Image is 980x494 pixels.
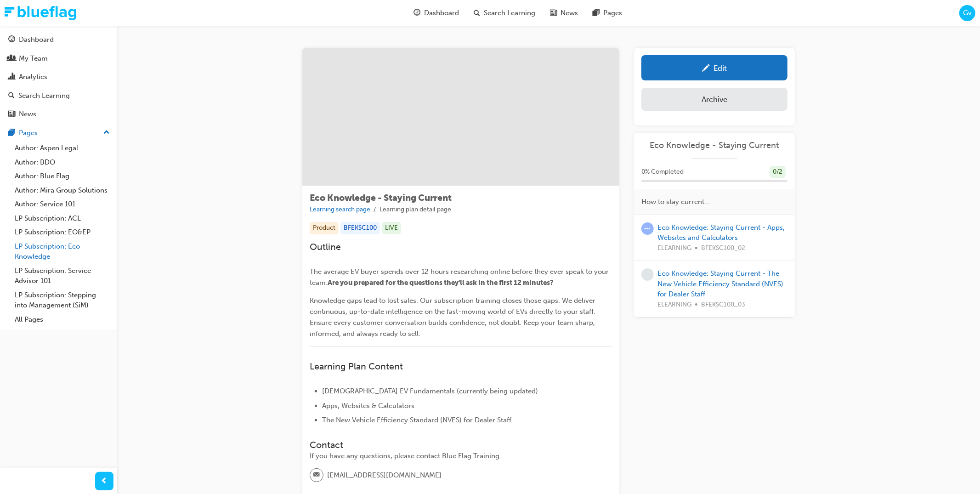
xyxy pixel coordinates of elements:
[657,223,785,242] a: Eco Knowledge: Staying Current - Apps, Websites and Calculators
[593,7,600,19] span: pages-icon
[11,312,113,327] a: All Pages
[310,440,612,450] h3: Contact
[19,109,36,119] div: News
[406,4,466,23] a: guage-iconDashboard
[641,88,787,111] button: Archive
[4,106,113,123] a: News
[19,34,54,45] div: Dashboard
[8,110,15,119] span: news-icon
[101,476,108,487] span: prev-icon
[11,264,113,288] a: LP Subscription: Service Advisor 101
[8,129,15,137] span: pages-icon
[702,64,710,74] span: pencil-icon
[4,87,113,104] a: Search Learning
[641,268,654,281] span: learningRecordVerb_NONE-icon
[310,242,341,252] span: Outline
[19,53,48,64] div: My Team
[310,451,612,461] div: If you have any questions, please contact Blue Flag Training.
[382,222,401,234] div: LIVE
[310,205,370,213] a: Learning search page
[11,183,113,198] a: Author: Mira Group Solutions
[310,193,452,203] span: Eco Knowledge - Staying Current
[310,361,403,372] span: Learning Plan Content
[310,267,611,287] span: The average EV buyer spends over 12 hours researching online before they ever speak to your team.
[8,55,15,63] span: people-icon
[657,300,691,310] span: ELEARNING
[585,4,629,23] a: pages-iconPages
[19,128,38,138] div: Pages
[963,8,972,18] span: Gv
[5,6,76,20] img: Trak
[424,8,459,18] span: Dashboard
[11,225,113,239] a: LP Subscription: EO&EP
[4,125,113,142] button: Pages
[466,4,543,23] a: search-iconSearch Learning
[657,243,691,254] span: ELEARNING
[8,73,15,81] span: chart-icon
[11,197,113,211] a: Author: Service 101
[4,50,113,67] a: My Team
[474,7,480,19] span: search-icon
[322,416,511,424] span: The New Vehicle Efficiency Standard (NVES) for Dealer Staff
[327,470,442,481] span: [EMAIL_ADDRESS][DOMAIN_NAME]
[959,5,975,21] button: Gv
[310,222,339,234] div: Product
[8,36,15,44] span: guage-icon
[701,243,745,254] span: BFEKSC100_02
[603,8,622,18] span: Pages
[714,63,727,73] div: Edit
[561,8,578,18] span: News
[11,211,113,226] a: LP Subscription: ACL
[543,4,585,23] a: news-iconNews
[8,92,15,100] span: search-icon
[4,68,113,85] a: Analytics
[550,7,557,19] span: news-icon
[641,222,654,235] span: learningRecordVerb_ATTEMPT-icon
[770,166,786,178] div: 0 / 2
[380,204,451,215] li: Learning plan detail page
[484,8,535,18] span: Search Learning
[18,91,70,101] div: Search Learning
[641,55,787,80] a: Edit
[4,31,113,48] a: Dashboard
[328,278,554,287] span: Are you prepared for the questions they'll ask in the first 12 minutes?
[701,300,745,310] span: BFEKSC100_03
[322,402,414,410] span: Apps, Websites & Calculators
[641,167,684,177] span: 0 % Completed
[11,239,113,264] a: LP Subscription: Eco Knowledge
[103,127,110,139] span: up-icon
[19,72,47,82] div: Analytics
[11,155,113,170] a: Author: BDO
[11,288,113,312] a: LP Subscription: Stepping into Management (SiM)
[11,141,113,155] a: Author: Aspen Legal
[657,269,783,298] a: Eco Knowledge: Staying Current - The New Vehicle Efficiency Standard (NVES) for Dealer Staff
[313,469,320,481] span: email-icon
[340,222,380,234] div: BFEKSC100
[414,7,420,19] span: guage-icon
[641,197,710,207] span: How to stay current...
[11,169,113,183] a: Author: Blue Flag
[4,29,113,125] button: DashboardMy TeamAnalyticsSearch LearningNews
[702,95,727,104] div: Archive
[322,387,538,395] span: [DEMOGRAPHIC_DATA] EV Fundamentals (currently being updated)
[641,140,787,151] a: Eco Knowledge - Staying Current
[310,296,597,338] span: Knowledge gaps lead to lost sales. Our subscription training closes those gaps. We deliver contin...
